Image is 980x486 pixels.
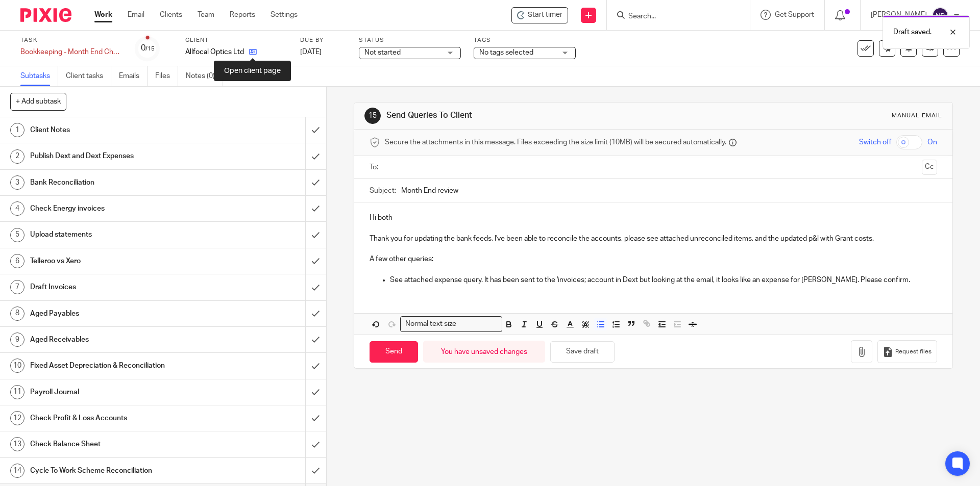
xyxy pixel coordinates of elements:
p: A few other queries: [370,254,937,264]
div: 14 [10,464,24,478]
div: 10 [10,359,24,373]
div: Bookkeeping - Month End Checks [20,47,122,57]
button: Request files [877,340,937,363]
label: Tags [474,36,576,44]
h1: Bank Reconciliation [30,175,207,190]
p: Allfocal Optics Ltd [185,47,244,57]
a: Clients [160,10,182,20]
a: Client tasks [66,66,111,86]
h1: Payroll Journal [30,385,207,400]
div: 8 [10,306,24,321]
a: Settings [271,10,298,20]
div: 12 [10,411,24,425]
a: Team [198,10,214,20]
div: 6 [10,254,24,268]
h1: Draft Invoices [30,279,207,295]
div: You have unsaved changes [423,341,545,363]
small: /15 [145,46,155,52]
h1: Check Energy invoices [30,201,207,216]
div: 1 [10,123,24,137]
span: Request files [895,348,932,356]
div: Search for option [400,316,502,332]
h1: Upload statements [30,227,207,242]
img: svg%3E [932,7,948,23]
div: 9 [10,332,24,347]
img: Pixie [20,8,71,22]
h1: Send Queries To Client [386,110,675,121]
span: [DATE] [300,48,322,56]
a: Reports [230,10,255,20]
a: Emails [119,66,148,86]
input: Send [370,341,418,363]
label: Status [359,36,461,44]
a: Email [128,10,144,20]
div: 4 [10,201,24,216]
a: Subtasks [20,66,58,86]
div: 3 [10,175,24,190]
h1: Client Notes [30,122,207,138]
a: Audit logs [231,66,270,86]
span: Switch off [859,137,891,147]
span: On [927,137,937,147]
div: 13 [10,437,24,451]
div: 2 [10,149,24,164]
div: 11 [10,385,24,399]
p: Hi both [370,213,937,223]
p: Thank you for updating the bank feeds, I've been able to reconcile the accounts, please see attac... [370,234,937,244]
p: See attached expense query. It has been sent to the 'invoices; account in Dext but looking at the... [390,275,937,285]
h1: Fixed Asset Depreciation & Reconciliation [30,358,207,373]
div: Allfocal Optics Ltd - Bookkeeping - Month End Checks [511,7,568,23]
p: Draft saved. [893,27,932,37]
div: 5 [10,228,24,242]
div: Manual email [892,112,942,120]
h1: Check Profit & Loss Accounts [30,411,207,426]
h1: Check Balance Sheet [30,437,207,452]
label: Task [20,36,122,44]
label: To: [370,162,381,172]
div: 0 [141,42,155,54]
h1: Aged Payables [30,306,207,321]
button: + Add subtask [10,93,66,110]
h1: Telleroo vs Xero [30,253,207,269]
h1: Aged Receivables [30,332,207,347]
span: Not started [364,49,401,56]
a: Files [155,66,178,86]
div: 7 [10,280,24,294]
input: Search for option [459,319,496,329]
label: Client [185,36,287,44]
div: 15 [364,108,381,124]
a: Work [94,10,112,20]
span: No tags selected [479,49,533,56]
span: Secure the attachments in this message. Files exceeding the size limit (10MB) will be secured aut... [385,137,726,147]
span: Normal text size [403,319,458,329]
h1: Cycle To Work Scheme Reconciliation [30,463,207,478]
a: Notes (0) [186,66,223,86]
button: Save draft [550,341,615,363]
label: Subject: [370,186,396,196]
h1: Publish Dext and Dext Expenses [30,148,207,164]
label: Due by [300,36,346,44]
button: Cc [922,160,937,175]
